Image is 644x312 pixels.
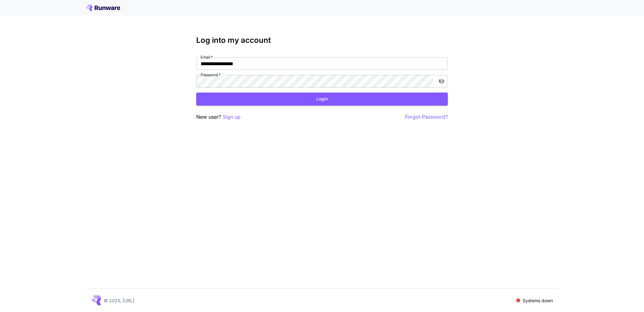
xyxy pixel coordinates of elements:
button: Forgot Password? [405,113,448,121]
button: Sign up [223,113,241,121]
h3: Log into my account [196,36,448,45]
button: toggle password visibility [436,76,447,87]
p: Systems down [523,297,553,304]
button: Login [196,93,448,105]
label: Email [201,54,213,60]
label: Password [201,72,221,77]
p: New user? [196,113,241,121]
p: © 2025, [URL] [104,297,134,304]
